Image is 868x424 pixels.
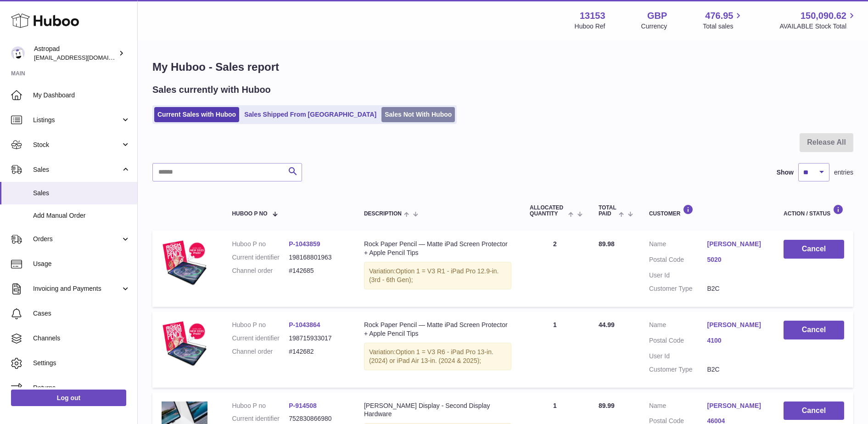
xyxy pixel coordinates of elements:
[784,240,844,259] button: Cancel
[152,60,853,74] h1: My Huboo - Sales report
[33,116,121,124] span: Listings
[33,384,130,392] span: Returns
[33,91,130,100] span: My Dashboard
[232,414,289,423] dt: Current identifier
[801,10,846,22] span: 150,090.62
[154,107,239,122] a: Current Sales with Huboo
[834,168,853,177] span: entries
[364,240,511,257] div: Rock Paper Pencil — Matte iPad Screen Protector + Apple Pencil Tips
[649,365,707,374] dt: Customer Type
[33,359,130,367] span: Settings
[364,211,402,217] span: Description
[232,347,289,356] dt: Channel order
[162,321,207,367] img: 2025-IPADS.jpg
[575,22,605,31] div: Huboo Ref
[707,240,765,249] a: [PERSON_NAME]
[289,334,346,343] dd: 198715933017
[530,205,566,217] span: ALLOCATED Quantity
[289,253,346,262] dd: 198168801963
[232,321,289,329] dt: Huboo P no
[11,390,126,406] a: Log out
[241,107,380,122] a: Sales Shipped From [GEOGRAPHIC_DATA]
[599,402,615,409] span: 89.99
[707,321,765,329] a: [PERSON_NAME]
[707,401,765,410] a: [PERSON_NAME]
[703,10,744,31] a: 476.95 Total sales
[649,204,765,217] div: Customer
[369,267,499,283] span: Option 1 = V3 R1 - iPad Pro 12.9-in. (3rd - 6th Gen);
[649,336,707,347] dt: Postal Code
[784,401,844,420] button: Cancel
[649,240,707,251] dt: Name
[33,334,130,343] span: Channels
[647,10,667,22] strong: GBP
[784,204,844,217] div: Action / Status
[521,311,589,388] td: 1
[33,189,130,198] span: Sales
[232,334,289,343] dt: Current identifier
[707,365,765,374] dd: B2C
[364,343,511,370] div: Variation:
[152,84,271,96] h2: Sales currently with Huboo
[34,45,117,62] div: Astropad
[289,266,346,275] dd: #142685
[33,211,130,220] span: Add Manual Order
[381,107,455,122] a: Sales Not With Huboo
[232,401,289,410] dt: Huboo P no
[649,284,707,293] dt: Customer Type
[784,321,844,339] button: Cancel
[33,141,121,149] span: Stock
[779,10,857,31] a: 150,090.62 AVAILABLE Stock Total
[599,240,615,248] span: 89.98
[777,168,794,177] label: Show
[11,46,25,60] img: internalAdmin-13153@internal.huboo.com
[232,211,267,217] span: Huboo P no
[707,336,765,345] a: 4100
[232,240,289,249] dt: Huboo P no
[599,321,615,328] span: 44.99
[580,10,605,22] strong: 13153
[641,22,667,31] div: Currency
[33,309,130,318] span: Cases
[364,401,511,419] div: [PERSON_NAME] Display - Second Display Hardware
[649,401,707,413] dt: Name
[33,165,121,174] span: Sales
[649,352,707,361] dt: User Id
[779,22,857,31] span: AVAILABLE Stock Total
[369,348,493,364] span: Option 1 = V3 R6 - iPad Pro 13-in. (2024) or iPad Air 13-in. (2024 & 2025);
[33,284,121,293] span: Invoicing and Payments
[289,321,320,328] a: P-1043864
[703,22,744,31] span: Total sales
[289,347,346,356] dd: #142682
[521,231,589,307] td: 2
[705,10,733,22] span: 476.95
[162,240,207,286] img: 2025-IPADS.jpg
[599,205,616,217] span: Total paid
[232,266,289,275] dt: Channel order
[289,414,346,423] dd: 752830866980
[34,54,135,61] span: [EMAIL_ADDRESS][DOMAIN_NAME]
[707,284,765,293] dd: B2C
[649,321,707,332] dt: Name
[649,271,707,280] dt: User Id
[289,402,317,409] a: P-914508
[289,240,320,248] a: P-1043859
[649,255,707,266] dt: Postal Code
[232,253,289,262] dt: Current identifier
[707,255,765,264] a: 5020
[364,262,511,289] div: Variation:
[33,260,130,268] span: Usage
[364,321,511,338] div: Rock Paper Pencil — Matte iPad Screen Protector + Apple Pencil Tips
[33,235,121,243] span: Orders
